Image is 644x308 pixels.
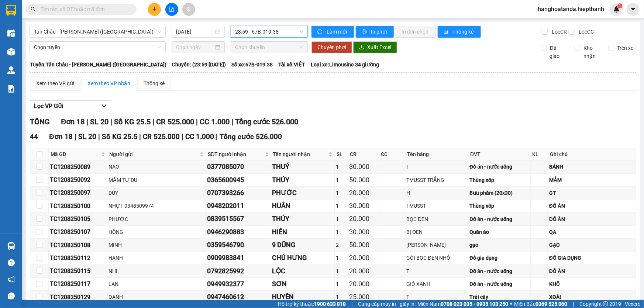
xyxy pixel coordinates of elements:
[109,254,204,262] div: HẠNH
[231,117,233,126] span: |
[613,6,620,13] img: icon-new-feature
[176,28,214,36] input: 12/08/2025
[165,3,178,16] button: file-add
[8,276,15,283] span: notification
[469,176,529,184] div: Thùng xốp
[51,150,100,158] span: Mã GD
[235,42,303,53] span: Chọn chuyến
[272,201,333,211] div: HUÂN
[78,132,96,141] span: SL 20
[36,79,74,87] div: Xem theo VP gửi
[406,280,467,288] div: GIỎ XANH
[8,293,15,300] span: message
[235,26,303,37] span: 23:59 - 67B-019.38
[110,117,112,126] span: |
[109,293,204,301] div: OANH
[549,254,635,262] div: ĐỒ GIA DỤNG
[216,132,218,141] span: |
[49,265,107,278] td: TC1208250115
[206,278,271,291] td: 0949932377
[109,150,198,158] span: Người gửi
[617,3,623,8] sup: 1
[49,278,107,291] td: TC1208250117
[271,187,335,200] td: PHƯỚC
[549,163,635,171] div: BÁNH
[50,188,106,197] div: TC1208250097
[109,202,204,210] div: NHỰT 0348509974
[469,215,529,223] div: Đồ ăn - nước uống
[336,202,347,210] div: 1
[349,201,378,211] div: 30.000
[311,60,379,69] span: Loại xe: Limousine 34 giường
[235,117,298,126] span: Tổng cước 526.000
[349,162,378,172] div: 30.000
[98,132,100,141] span: |
[405,148,468,160] th: Tên hàng
[349,227,378,237] div: 30.000
[30,100,111,112] button: Lọc VP Gửi
[7,85,15,93] img: solution-icon
[114,117,151,126] span: Số KG 25.5
[336,241,347,249] div: 2
[349,292,378,302] div: 25.000
[49,160,107,173] td: TC1208250089
[469,228,529,236] div: Quần áo
[207,240,270,250] div: 0359546790
[109,189,204,197] div: DUY
[272,279,333,289] div: SƠN
[336,280,347,288] div: 1
[547,44,569,60] span: Đã giao
[406,202,467,210] div: TMUSST
[581,44,603,60] span: Kho nhận
[206,265,271,278] td: 0792825992
[34,26,161,37] span: Tân Châu - Hồ Chí Minh (Giường)
[469,267,529,275] div: Đồ ăn - nước uống
[206,252,271,264] td: 0909983841
[207,201,270,211] div: 0948202011
[49,174,107,187] td: TC1208250092
[549,293,635,301] div: XOÀI
[185,132,214,141] span: CC 1.000
[272,240,333,250] div: 9 DŨNG
[271,200,335,212] td: HUÂN
[34,42,161,53] span: Chọn tuyến
[469,202,529,210] div: Thùng xốp
[169,7,174,12] span: file-add
[576,28,595,36] span: Lọc CC
[50,279,106,288] div: TC1208250117
[109,280,204,288] div: LAN
[144,79,165,87] div: Thống kê
[349,188,378,198] div: 20.000
[336,189,347,197] div: 1
[206,239,271,252] td: 0359546790
[50,240,106,250] div: TC1208250108
[531,148,548,160] th: KL
[49,239,107,252] td: TC1208250108
[614,44,637,52] span: Trên xe
[50,175,106,184] div: TC1208250092
[469,293,529,301] div: Trái cây
[220,132,282,141] span: Tổng cước 526.000
[30,132,38,141] span: 44
[327,28,348,36] span: Làm mới
[353,41,397,53] button: downloadXuất Excel
[406,267,467,275] div: T
[351,300,352,308] span: |
[207,266,270,276] div: 0792825992
[396,26,436,38] button: In đơn chọn
[207,279,270,289] div: 0949932377
[371,28,388,36] span: In phơi
[87,79,130,87] div: Xem theo VP nhận
[207,162,270,172] div: 0377085070
[41,5,128,13] input: Tìm tên, số ĐT hoặc mã đơn
[109,163,204,171] div: NÀO
[109,241,204,249] div: MINH
[271,291,335,304] td: HUYỀN
[317,29,324,35] span: sync
[8,259,15,266] span: question-circle
[206,160,271,173] td: 0377085070
[86,117,88,126] span: |
[206,174,271,187] td: 0365600945
[406,228,467,236] div: BỊ ĐEN
[271,265,335,278] td: LỘC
